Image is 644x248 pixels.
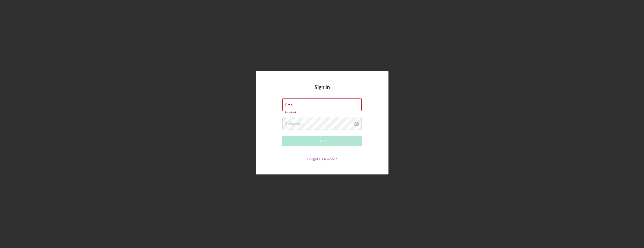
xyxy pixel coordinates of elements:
div: Sign In [317,136,327,146]
button: Sign In [282,136,362,146]
a: Forgot Password? [307,157,337,161]
label: Password [285,122,301,126]
h4: Sign In [314,84,330,98]
div: Required [282,111,362,114]
label: Email [285,103,295,107]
